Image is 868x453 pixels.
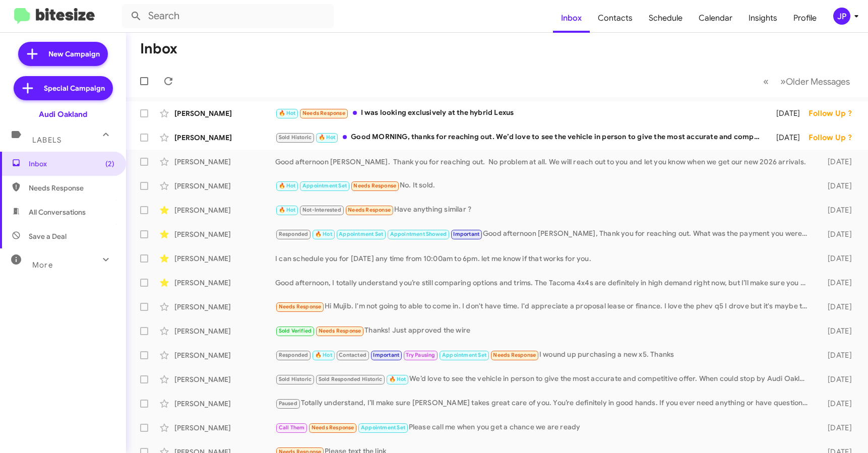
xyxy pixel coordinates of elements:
div: Follow Up ? [809,133,860,143]
div: Good MORNING, thanks for reaching out. We’d love to see the vehicle in person to give the most ac... [275,132,765,143]
a: Calendar [691,4,740,33]
span: Needs Response [348,207,391,213]
div: [DATE] [813,350,860,360]
div: JP [833,8,850,25]
span: Needs Response [493,352,536,358]
input: Search [122,4,334,28]
div: Good afternoon [PERSON_NAME], Thank you for reaching out. What was the payment you were looking for? [275,228,813,240]
span: » [780,75,786,88]
span: Save a Deal [29,231,67,241]
div: Audi Oakland [39,109,87,119]
span: Not-Interested [302,207,341,213]
div: [DATE] [813,229,860,239]
button: Previous [757,71,775,92]
span: Responded [279,231,308,237]
span: Needs Response [279,303,322,310]
span: Sold Historic [279,134,312,141]
div: [PERSON_NAME] [174,229,275,239]
span: Contacted [339,352,366,358]
span: 🔥 Hot [315,352,332,358]
span: Needs Response [302,110,345,116]
div: We’d love to see the vehicle in person to give the most accurate and competitive offer. When coul... [275,373,813,385]
span: Needs Response [312,424,354,431]
div: I was looking exclusively at the hybrid Lexus [275,107,765,119]
span: Appointment Set [442,352,486,358]
div: [DATE] [813,399,860,409]
span: Appointment Set [302,182,347,189]
span: Appointment Set [339,231,383,237]
div: [DATE] [813,157,860,167]
span: All Conversations [29,207,86,217]
h1: Inbox [140,41,177,57]
div: [DATE] [765,133,809,143]
div: [PERSON_NAME] [174,205,275,215]
div: [PERSON_NAME] [174,399,275,409]
span: Needs Response [353,182,396,189]
span: Appointment Set [361,424,405,431]
button: Next [774,71,856,92]
span: Call Them [279,424,305,431]
a: Special Campaign [14,76,113,100]
div: Totally understand, I’ll make sure [PERSON_NAME] takes great care of you. You’re definitely in go... [275,398,813,409]
span: Labels [32,136,61,145]
span: Appointment Showed [390,231,447,237]
div: [DATE] [813,423,860,433]
span: 🔥 Hot [319,134,336,141]
div: [PERSON_NAME] [174,181,275,191]
div: Follow Up ? [809,108,860,118]
div: [PERSON_NAME] [174,157,275,167]
div: Good afternoon [PERSON_NAME]. Thank you for reaching out. No problem at all. We will reach out to... [275,157,813,167]
span: Important [453,231,479,237]
span: 🔥 Hot [315,231,332,237]
span: Paused [279,400,297,407]
div: [PERSON_NAME] [174,133,275,143]
div: [PERSON_NAME] [174,423,275,433]
div: [PERSON_NAME] [174,374,275,384]
span: Needs Response [319,328,361,334]
span: Needs Response [29,183,114,193]
a: New Campaign [18,42,108,66]
span: Responded [279,352,308,358]
div: [DATE] [813,326,860,336]
div: [PERSON_NAME] [174,302,275,312]
span: Special Campaign [44,83,105,93]
a: Contacts [590,4,641,33]
div: [DATE] [813,302,860,312]
button: JP [825,8,857,25]
span: Sold Responded Historic [319,376,383,382]
div: [PERSON_NAME] [174,350,275,360]
div: Thanks! Just approved the wire [275,325,813,337]
div: I can schedule you for [DATE] any time from 10:00am to 6pm. let me know if that works for you. [275,253,813,264]
div: Hi Mujib. I'm not going to able to come in. I don't have time. I'd appreciate a proposal lease or... [275,301,813,312]
span: Try Pausing [406,352,435,358]
div: [DATE] [765,108,809,118]
div: [DATE] [813,181,860,191]
span: 🔥 Hot [389,376,406,382]
span: Sold Historic [279,376,312,382]
span: 🔥 Hot [279,110,296,116]
span: 🔥 Hot [279,207,296,213]
div: I wound up purchasing a new x5. Thanks [275,349,813,361]
span: « [763,75,769,88]
span: Inbox [29,159,114,169]
span: Older Messages [786,76,850,87]
div: [DATE] [813,374,860,384]
a: Schedule [641,4,691,33]
div: [PERSON_NAME] [174,108,275,118]
div: [DATE] [813,253,860,264]
a: Inbox [553,4,590,33]
div: [PERSON_NAME] [174,326,275,336]
a: Profile [785,4,825,33]
span: Important [373,352,399,358]
div: No. It sold. [275,180,813,191]
div: [PERSON_NAME] [174,253,275,264]
div: Good afternoon, I totally understand you’re still comparing options and trims. The Tacoma 4x4s ar... [275,278,813,288]
a: Insights [740,4,785,33]
nav: Page navigation example [758,71,856,92]
span: More [32,261,53,270]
